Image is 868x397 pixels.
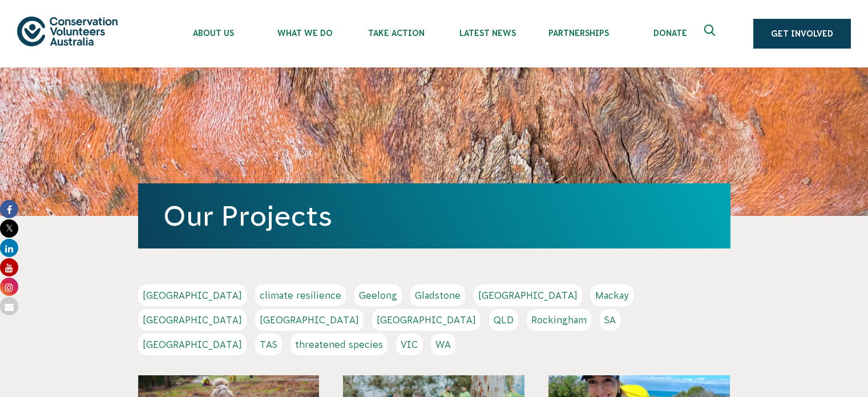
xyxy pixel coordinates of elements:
[474,284,582,306] a: [GEOGRAPHIC_DATA]
[138,284,247,306] a: [GEOGRAPHIC_DATA]
[255,309,364,331] a: [GEOGRAPHIC_DATA]
[753,19,851,49] a: Get Involved
[624,29,716,38] span: Donate
[527,309,591,331] a: Rockingham
[600,309,620,331] a: SA
[410,284,465,306] a: Gladstone
[354,284,402,306] a: Geelong
[442,29,533,38] span: Latest News
[17,17,118,46] img: logo.svg
[431,334,455,355] a: WA
[255,334,282,355] a: TAS
[350,29,442,38] span: Take Action
[290,334,387,355] a: threatened species
[168,29,259,38] span: About Us
[697,20,725,47] button: Expand search box Close search box
[591,284,633,306] a: Mackay
[396,334,422,355] a: VIC
[138,334,247,355] a: [GEOGRAPHIC_DATA]
[163,200,332,231] a: Our Projects
[533,29,624,38] span: Partnerships
[489,309,518,331] a: QLD
[704,25,718,43] span: Expand search box
[255,284,346,306] a: climate resilience
[138,309,247,331] a: [GEOGRAPHIC_DATA]
[372,309,481,331] a: [GEOGRAPHIC_DATA]
[259,29,350,38] span: What We Do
